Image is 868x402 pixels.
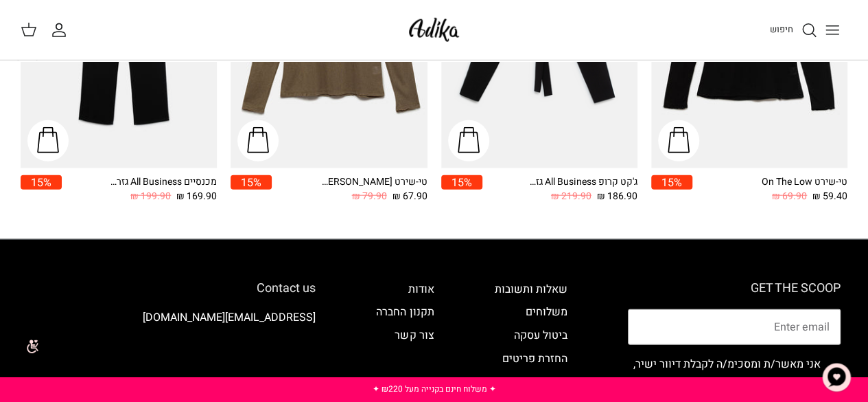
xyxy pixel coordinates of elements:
[628,309,841,345] input: Email
[651,175,692,190] span: 15%
[21,175,62,190] span: 15%
[408,281,434,298] a: אודות
[441,175,482,205] a: 15%
[373,383,496,395] a: ✦ משלוח חינם בקנייה מעל ₪220 ✦
[392,189,427,204] span: 67.90 ₪
[503,373,567,390] a: הצהרת נגישות
[812,189,847,204] span: 59.40 ₪
[482,175,637,205] a: ג'קט קרופ All Business גזרה מחויטת 186.90 ₪ 219.90 ₪
[738,175,847,190] div: טי-שירט On The Low
[692,175,847,205] a: טי-שירט On The Low 59.40 ₪ 69.90 ₪
[405,14,463,46] img: Adika IL
[352,189,387,204] span: 79.90 ₪
[27,281,316,296] h6: Contact us
[272,175,427,205] a: טי-שירט [PERSON_NAME] שרוולים ארוכים 67.90 ₪ 79.90 ₪
[143,309,316,326] a: [EMAIL_ADDRESS][DOMAIN_NAME]
[441,175,482,190] span: 15%
[51,22,73,38] a: החשבון שלי
[772,189,807,204] span: 69.90 ₪
[376,304,434,320] a: תקנון החברה
[130,189,171,204] span: 199.90 ₪
[21,175,62,205] a: 15%
[816,357,857,398] button: צ'אט
[651,175,692,205] a: 15%
[597,189,637,204] span: 186.90 ₪
[278,348,316,366] img: Adika IL
[231,175,272,205] a: 15%
[318,175,427,190] div: טי-שירט [PERSON_NAME] שרוולים ארוכים
[628,281,841,296] h6: GET THE SCOOP
[502,350,567,367] a: החזרת פריטים
[176,189,217,204] span: 169.90 ₪
[526,304,567,320] a: משלוחים
[62,175,217,205] a: מכנסיים All Business גזרה מחויטת 169.90 ₪ 199.90 ₪
[395,327,434,344] a: צור קשר
[528,175,637,190] div: ג'קט קרופ All Business גזרה מחויטת
[495,281,567,298] a: שאלות ותשובות
[231,175,272,190] span: 15%
[817,15,847,45] button: Toggle menu
[770,22,817,38] a: חיפוש
[551,189,591,204] span: 219.90 ₪
[514,327,567,344] a: ביטול עסקה
[10,327,48,365] img: accessibility_icon02.svg
[770,23,793,36] span: חיפוש
[107,175,217,190] div: מכנסיים All Business גזרה מחויטת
